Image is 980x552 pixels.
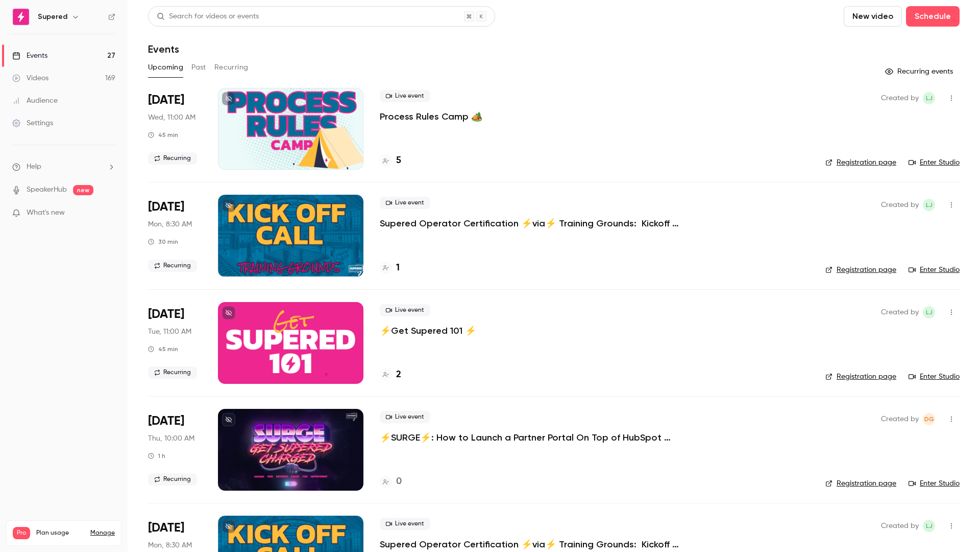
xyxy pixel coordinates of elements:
[923,520,935,532] span: Lindsay John
[380,368,401,382] a: 2
[148,452,165,460] div: 1 h
[148,199,184,215] span: [DATE]
[881,92,919,104] span: Created by
[148,540,192,550] span: Mon, 8:30 AM
[926,199,933,211] span: LJ
[380,411,430,423] span: Live event
[13,539,32,548] p: Videos
[27,208,65,218] span: What's new
[148,43,179,55] h1: Events
[148,306,184,323] span: [DATE]
[148,88,202,170] div: Aug 13 Wed, 12:00 PM (America/New York)
[380,538,686,550] a: Supered Operator Certification ⚡️via⚡️ Training Grounds: Kickoff Call
[148,327,191,337] span: Tue, 11:00 AM
[148,59,183,76] button: Upcoming
[148,409,202,491] div: Aug 21 Thu, 11:00 AM (America/New York)
[13,527,30,539] span: Pro
[396,475,402,489] h4: 0
[380,197,430,209] span: Live event
[926,306,933,318] span: LJ
[191,59,206,76] button: Past
[148,413,184,429] span: [DATE]
[380,154,401,168] a: 5
[923,413,935,425] span: D'Ana Guiloff
[881,306,919,318] span: Created by
[12,162,115,172] li: help-dropdown-opener
[380,217,686,229] a: Supered Operator Certification ⚡️via⚡️ Training Grounds: Kickoff Call
[380,90,430,102] span: Live event
[27,185,67,195] a: SpeakerHub
[148,112,195,123] span: Wed, 11:00 AM
[12,96,58,106] div: Audience
[909,265,960,275] a: Enter Studio
[825,265,896,275] a: Registration page
[148,345,178,353] div: 45 min
[12,73,48,83] div: Videos
[73,185,93,195] span: new
[12,51,47,61] div: Events
[923,199,935,211] span: Lindsay John
[825,372,896,382] a: Registration page
[909,372,960,382] a: Enter Studio
[380,261,400,275] a: 1
[103,209,115,218] iframe: Noticeable Trigger
[926,92,933,104] span: LJ
[825,478,896,489] a: Registration page
[909,478,960,489] a: Enter Studio
[38,12,67,22] h6: Supered
[923,92,935,104] span: Lindsay John
[396,261,400,275] h4: 1
[380,110,482,123] a: Process Rules Camp 🏕️
[906,6,960,27] button: Schedule
[926,520,933,532] span: LJ
[148,219,192,229] span: Mon, 8:30 AM
[881,520,919,532] span: Created by
[148,473,197,486] span: Recurring
[844,6,902,27] button: New video
[396,368,401,382] h4: 2
[90,529,115,537] a: Manage
[923,306,935,318] span: Lindsay John
[380,431,686,444] a: ⚡️SURGE⚡️: How to Launch a Partner Portal On Top of HubSpot w/Introw
[924,413,934,425] span: DG
[881,199,919,211] span: Created by
[148,520,184,536] span: [DATE]
[93,539,115,548] p: / 150
[881,413,919,425] span: Created by
[396,154,401,168] h4: 5
[157,11,259,22] div: Search for videos or events
[148,92,184,108] span: [DATE]
[909,157,960,168] a: Enter Studio
[27,162,41,172] span: Help
[13,9,29,25] img: Supered
[380,325,476,337] a: ⚡️Get Supered 101 ⚡️
[148,238,178,246] div: 30 min
[148,433,194,444] span: Thu, 10:00 AM
[380,475,402,489] a: 0
[380,518,430,530] span: Live event
[214,59,249,76] button: Recurring
[148,152,197,165] span: Recurring
[12,118,53,128] div: Settings
[825,157,896,168] a: Registration page
[380,304,430,316] span: Live event
[148,195,202,277] div: Aug 18 Mon, 9:30 AM (America/New York)
[148,260,197,272] span: Recurring
[148,366,197,379] span: Recurring
[880,63,960,80] button: Recurring events
[148,131,178,139] div: 45 min
[93,541,101,547] span: 169
[36,529,84,537] span: Plan usage
[148,302,202,384] div: Aug 19 Tue, 12:00 PM (America/New York)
